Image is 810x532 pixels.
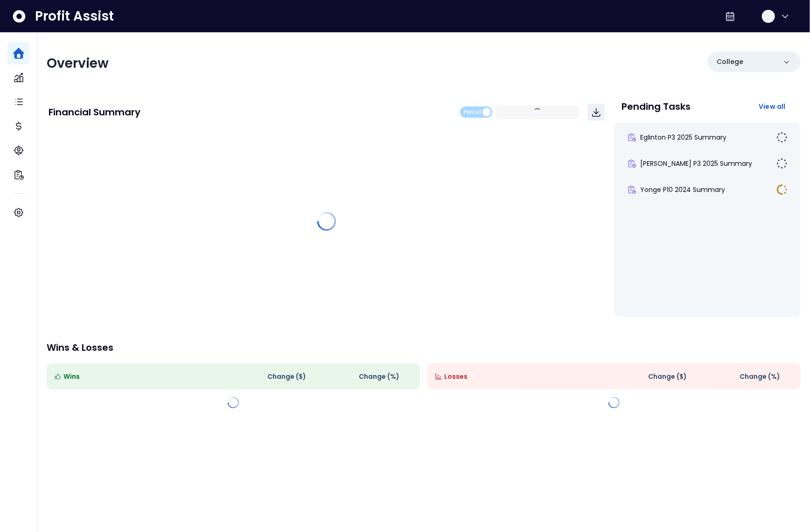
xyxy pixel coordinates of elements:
span: Profit Assist [35,8,114,25]
span: Change ( $ ) [267,372,306,382]
img: Not yet Started [776,132,788,143]
img: Not yet Started [776,158,788,169]
span: Eglinton P3 2025 Summary [640,133,726,142]
p: College [717,57,743,67]
span: Wins [63,372,80,382]
span: [PERSON_NAME] P3 2025 Summary [640,159,752,168]
img: In Progress [776,184,788,195]
p: Financial Summary [49,107,140,117]
span: Losses [444,372,468,382]
span: Overview [47,54,109,72]
span: Change (%) [740,372,780,382]
span: Change ( $ ) [648,372,687,382]
span: Change (%) [359,372,399,382]
span: Yonge P10 2024 Summary [640,185,725,194]
span: View all [759,102,786,111]
p: Pending Tasks [621,102,691,111]
p: Wins & Losses [47,343,801,352]
button: Download [588,104,605,121]
button: View all [751,98,793,115]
